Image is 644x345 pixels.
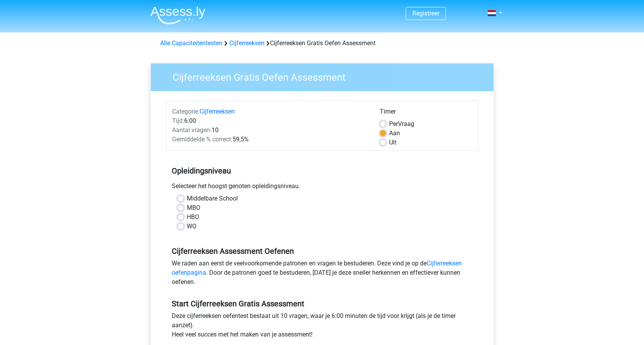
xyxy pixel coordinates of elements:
span: Aantal vragen: [172,126,212,134]
div: Timer [380,107,472,119]
span: Gemiddelde % correct: [172,136,232,143]
div: Deze cijferreeksen oefentest bestaat uit 10 vragen, waar je 6:00 minuten de tijd voor krijgt (als... [166,311,478,342]
img: Assessly [150,6,205,24]
label: Vraag [389,119,414,129]
div: We raden aan eerst de veelvoorkomende patronen en vragen te bestuderen. Deze vind je op de . Door... [166,259,478,290]
span: Per [389,120,398,127]
a: Registreer [412,10,439,17]
a: Cijferreeksen [229,39,265,47]
div: Selecteer het hoogst genoten opleidingsniveau. [166,182,478,194]
span: Categorie: [172,108,200,115]
h3: Cijferreeksen Gratis Oefen Assessment [163,68,488,83]
label: WO [187,222,196,231]
label: Middelbare School [187,194,238,203]
h5: Opleidingsniveau [172,163,473,178]
div: Cijferreeksen Gratis Oefen Assessment [157,39,487,48]
div: 6:00 [166,116,374,126]
label: Aan [389,129,400,138]
a: Alle Capaciteitentesten [160,39,222,47]
div: 10 [166,126,374,135]
label: HBO [187,212,199,222]
span: Tijd: [172,117,184,124]
label: Uit [389,138,396,147]
div: 59,5% [166,135,374,144]
h5: Cijferreeksen Assessment Oefenen [172,246,473,256]
a: Cijferreeksen [200,108,235,115]
label: MBO [187,203,200,212]
h5: Start Cijferreeksen Gratis Assessment [172,299,473,308]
